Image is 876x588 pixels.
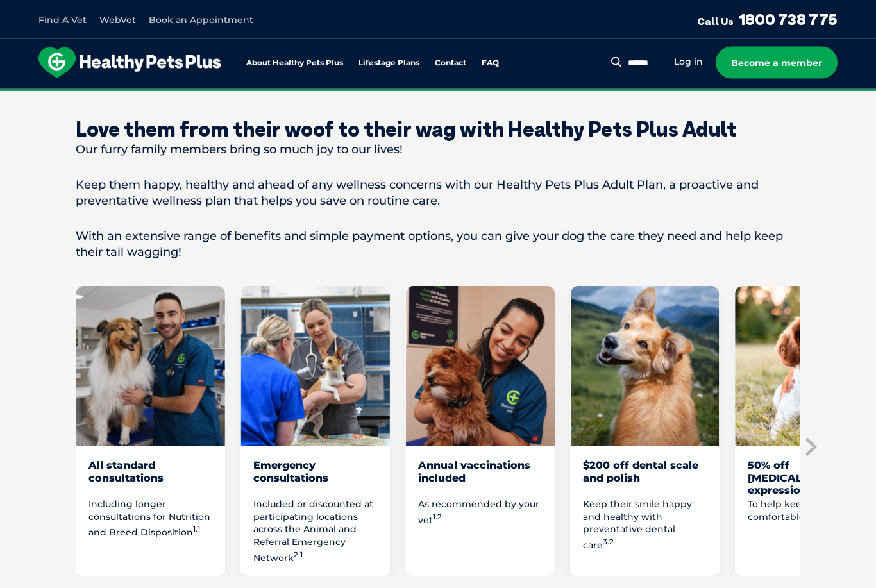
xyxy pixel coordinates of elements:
p: Keep their smile happy and healthy with preventative dental care [583,499,707,552]
li: 1 of 8 [76,287,225,576]
a: FAQ [482,59,499,67]
p: With an extensive range of benefits and simple payment options, you can give your dog the care th... [76,229,800,261]
div: $200 off dental scale and polish [583,460,707,496]
a: Contact [435,59,466,67]
div: Annual vaccinations included [418,460,542,496]
span: Proactive, preventative wellness program designed to keep your pet healthier and happier for longer [199,90,678,101]
sup: 3.2 [603,538,614,547]
li: 4 of 8 [570,287,720,576]
a: Log in [674,56,703,68]
div: Love them from their woof to their wag with Healthy Pets Plus Adult [76,117,800,142]
a: WebVet [99,14,136,26]
p: Keep them happy, healthy and ahead of any wellness concerns with our Healthy Pets Plus Adult Plan... [76,178,800,210]
button: Search [609,56,625,69]
span: Call Us [697,15,734,28]
li: 3 of 8 [405,287,555,576]
a: Find A Vet [38,14,87,26]
a: Call Us1800 738 775 [697,10,838,29]
p: As recommended by your vet [418,499,542,527]
a: Lifestage Plans [358,59,419,67]
img: hpp-logo [38,47,221,78]
a: Become a member [716,47,838,79]
div: Emergency consultations [253,460,377,496]
sup: 2.1 [294,551,303,560]
div: All standard consultations [88,460,212,496]
sup: 1.1 [193,525,200,534]
a: Book an Appointment [149,14,253,26]
p: To help keep your dog comfortable [748,499,872,524]
sup: 1.2 [433,513,442,522]
p: Including longer consultations for Nutrition and Breed Disposition [88,499,212,539]
div: 50% off [MEDICAL_DATA] expression [748,460,872,496]
p: Included or discounted at participating locations across the Animal and Referral Emergency Network [253,499,377,565]
p: Our furry family members bring so much joy to our lives! [76,142,800,158]
li: 2 of 8 [240,287,390,576]
a: About Healthy Pets Plus [246,59,343,67]
button: Next slide [800,438,820,457]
